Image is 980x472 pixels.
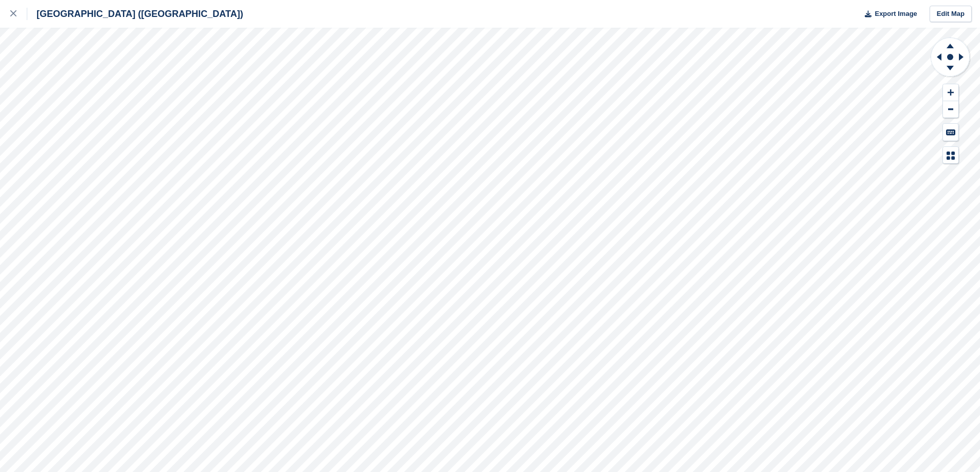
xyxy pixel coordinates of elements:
button: Zoom Out [943,101,958,118]
button: Zoom In [943,84,958,101]
span: Export Image [875,9,917,19]
button: Keyboard Shortcuts [943,124,958,141]
button: Export Image [859,6,917,23]
a: Edit Map [930,6,972,23]
div: [GEOGRAPHIC_DATA] ([GEOGRAPHIC_DATA]) [27,8,243,20]
button: Map Legend [943,147,958,164]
